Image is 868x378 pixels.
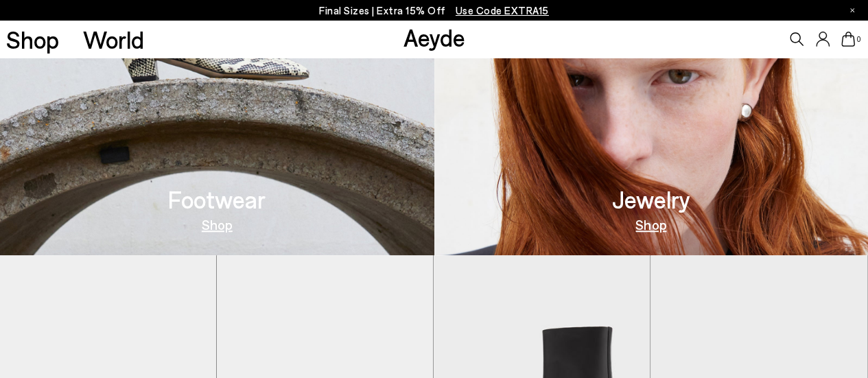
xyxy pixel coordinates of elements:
[403,23,465,51] a: Aeyde
[855,36,862,43] span: 0
[612,187,690,211] h3: Jewelry
[202,217,233,231] a: Shop
[456,4,549,16] span: Navigate to /collections/ss25-final-sizes
[635,217,666,231] a: Shop
[319,2,549,19] p: Final Sizes | Extra 15% Off
[83,27,144,51] a: World
[168,187,266,211] h3: Footwear
[6,27,59,51] a: Shop
[841,32,855,47] a: 0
